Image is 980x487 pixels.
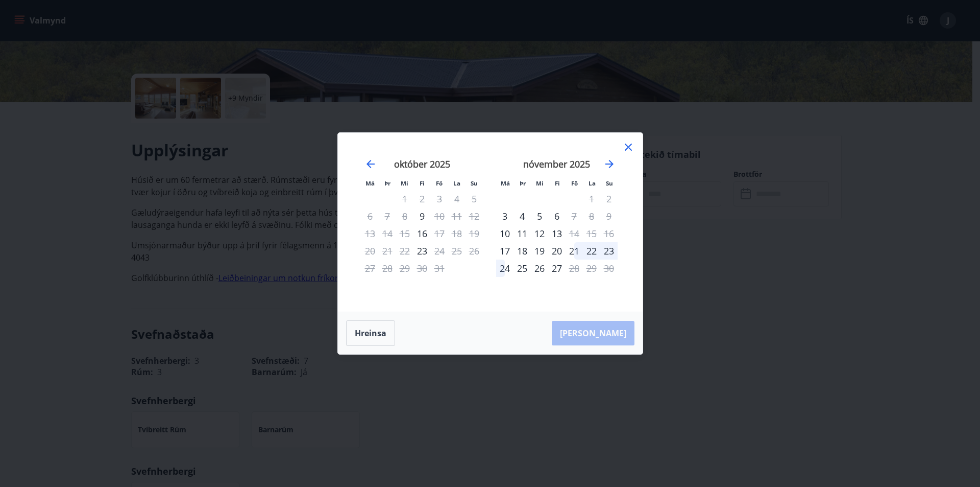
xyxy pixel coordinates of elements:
div: Aðeins innritun í boði [496,207,513,225]
small: Mi [536,179,544,187]
td: Not available. þriðjudagur, 28. október 2025 [379,260,396,277]
td: Not available. laugardagur, 1. nóvember 2025 [583,190,600,207]
td: Not available. föstudagur, 14. nóvember 2025 [566,225,583,242]
div: Aðeins útritun í boði [431,207,448,225]
td: Not available. sunnudagur, 12. október 2025 [465,207,483,225]
div: Aðeins innritun í boði [413,225,431,242]
small: Fi [555,179,560,187]
td: Not available. sunnudagur, 9. nóvember 2025 [600,207,618,225]
small: Þr [384,179,390,187]
div: 26 [531,260,548,277]
td: fimmtudagur, 27. nóvember 2025 [548,260,566,277]
div: 13 [548,225,566,242]
td: fimmtudagur, 23. október 2025 [413,242,431,260]
div: 22 [583,242,600,260]
td: Not available. laugardagur, 11. október 2025 [448,207,465,225]
td: þriðjudagur, 18. nóvember 2025 [513,242,531,260]
td: Not available. þriðjudagur, 14. október 2025 [379,225,396,242]
td: mánudagur, 24. nóvember 2025 [496,260,513,277]
td: Not available. mánudagur, 27. október 2025 [361,260,379,277]
td: Not available. fimmtudagur, 2. október 2025 [413,190,431,207]
div: 18 [513,242,531,260]
div: Aðeins útritun í boði [566,207,583,225]
div: 6 [548,207,566,225]
td: Not available. sunnudagur, 2. nóvember 2025 [600,190,618,207]
div: 25 [513,260,531,277]
small: Mi [401,179,408,187]
div: Move backward to switch to the previous month. [364,158,377,170]
td: Not available. föstudagur, 7. nóvember 2025 [566,207,583,225]
td: Not available. föstudagur, 10. október 2025 [431,207,448,225]
small: Fö [571,179,578,187]
div: Aðeins útritun í boði [431,225,448,242]
td: miðvikudagur, 5. nóvember 2025 [531,207,548,225]
div: 4 [513,207,531,225]
td: Not available. miðvikudagur, 22. október 2025 [396,242,413,260]
td: Not available. laugardagur, 15. nóvember 2025 [583,225,600,242]
div: Aðeins útritun í boði [566,260,583,277]
small: Fi [420,179,425,187]
small: Má [365,179,375,187]
td: Not available. föstudagur, 28. nóvember 2025 [566,260,583,277]
td: Not available. laugardagur, 8. nóvember 2025 [583,207,600,225]
td: Not available. mánudagur, 20. október 2025 [361,242,379,260]
small: La [589,179,596,187]
strong: nóvember 2025 [523,158,590,170]
strong: október 2025 [394,158,450,170]
td: Not available. sunnudagur, 26. október 2025 [465,242,483,260]
div: 5 [531,207,548,225]
div: Calendar [350,145,630,299]
div: Aðeins innritun í boði [413,207,431,225]
td: þriðjudagur, 4. nóvember 2025 [513,207,531,225]
td: þriðjudagur, 11. nóvember 2025 [513,225,531,242]
div: Aðeins útritun í boði [431,242,448,260]
div: 12 [531,225,548,242]
td: Not available. laugardagur, 29. nóvember 2025 [583,260,600,277]
td: fimmtudagur, 13. nóvember 2025 [548,225,566,242]
button: Hreinsa [346,320,395,346]
td: Not available. föstudagur, 31. október 2025 [431,260,448,277]
td: miðvikudagur, 12. nóvember 2025 [531,225,548,242]
small: Su [471,179,478,187]
td: þriðjudagur, 25. nóvember 2025 [513,260,531,277]
td: Not available. þriðjudagur, 21. október 2025 [379,242,396,260]
div: Aðeins innritun í boði [413,242,431,260]
small: Þr [520,179,526,187]
td: fimmtudagur, 6. nóvember 2025 [548,207,566,225]
td: Not available. miðvikudagur, 15. október 2025 [396,225,413,242]
td: Not available. sunnudagur, 5. október 2025 [465,190,483,207]
small: Má [501,179,510,187]
td: Not available. fimmtudagur, 30. október 2025 [413,260,431,277]
td: föstudagur, 21. nóvember 2025 [566,242,583,260]
td: Not available. mánudagur, 13. október 2025 [361,225,379,242]
td: Not available. föstudagur, 3. október 2025 [431,190,448,207]
div: Move forward to switch to the next month. [603,158,616,170]
td: Not available. sunnudagur, 16. nóvember 2025 [600,225,618,242]
td: Not available. mánudagur, 6. október 2025 [361,207,379,225]
td: miðvikudagur, 19. nóvember 2025 [531,242,548,260]
div: 20 [548,242,566,260]
div: Aðeins útritun í boði [566,225,583,242]
td: sunnudagur, 23. nóvember 2025 [600,242,618,260]
td: Not available. laugardagur, 18. október 2025 [448,225,465,242]
td: Not available. sunnudagur, 30. nóvember 2025 [600,260,618,277]
td: Not available. miðvikudagur, 1. október 2025 [396,190,413,207]
td: Not available. laugardagur, 25. október 2025 [448,242,465,260]
td: mánudagur, 17. nóvember 2025 [496,242,513,260]
td: Not available. föstudagur, 24. október 2025 [431,242,448,260]
small: La [453,179,460,187]
div: 19 [531,242,548,260]
td: miðvikudagur, 26. nóvember 2025 [531,260,548,277]
td: Not available. miðvikudagur, 8. október 2025 [396,207,413,225]
td: Not available. föstudagur, 17. október 2025 [431,225,448,242]
div: Aðeins innritun í boði [496,225,513,242]
td: Not available. miðvikudagur, 29. október 2025 [396,260,413,277]
div: 11 [513,225,531,242]
td: mánudagur, 10. nóvember 2025 [496,225,513,242]
td: Not available. sunnudagur, 19. október 2025 [465,225,483,242]
div: 23 [600,242,618,260]
td: laugardagur, 22. nóvember 2025 [583,242,600,260]
td: fimmtudagur, 20. nóvember 2025 [548,242,566,260]
td: Not available. laugardagur, 4. október 2025 [448,190,465,207]
td: mánudagur, 3. nóvember 2025 [496,207,513,225]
